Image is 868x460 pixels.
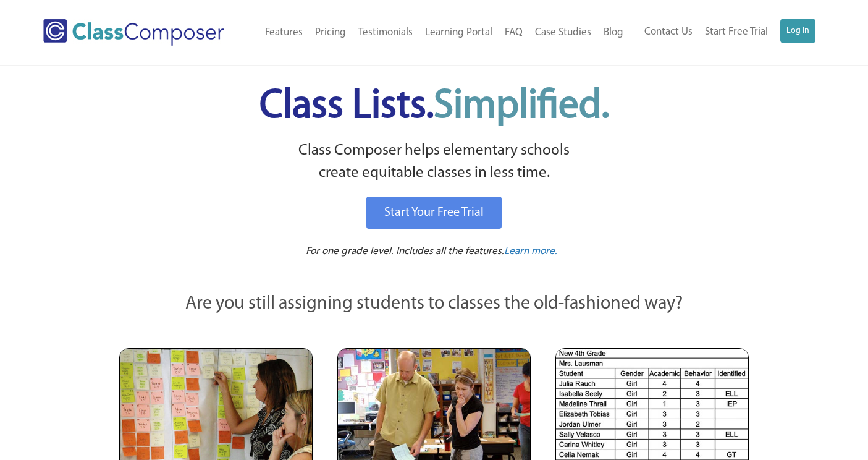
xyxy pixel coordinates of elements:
span: Simplified. [434,87,609,127]
img: Class Composer [43,19,224,46]
a: Start Your Free Trial [366,197,502,229]
a: Testimonials [352,19,419,46]
a: Case Studies [529,19,597,46]
p: Are you still assigning students to classes the old-fashioned way? [119,291,749,318]
span: Learn more. [504,246,557,257]
a: Features [259,19,309,46]
p: Class Composer helps elementary schools create equitable classes in less time. [117,140,751,185]
a: Pricing [309,19,352,46]
a: Learning Portal [419,19,499,46]
a: Learn more. [504,244,557,260]
a: Log In [780,19,815,43]
span: Class Lists. [259,87,609,127]
a: Contact Us [638,19,699,46]
nav: Header Menu [630,19,815,46]
a: Start Free Trial [699,19,774,46]
span: Start Your Free Trial [384,207,484,219]
span: For one grade level. Includes all the features. [306,246,504,257]
nav: Header Menu [248,19,629,46]
a: Blog [597,19,630,46]
a: FAQ [499,19,529,46]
